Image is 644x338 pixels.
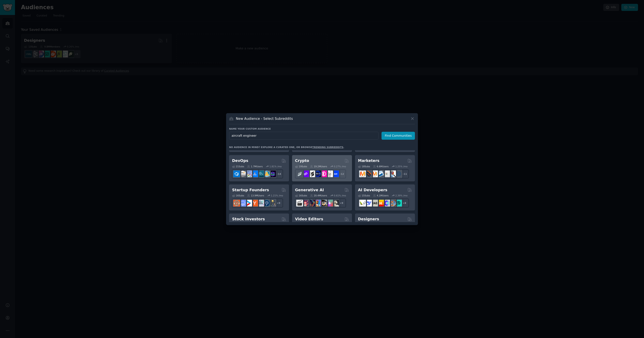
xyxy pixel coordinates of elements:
div: 16 Sub s [295,194,307,197]
input: Pick a short name, like "Digital Marketers" or "Movie-Goers" [229,132,379,140]
img: ycombinator [251,200,258,206]
img: EntrepreneurRideAlong [233,200,240,206]
img: growmybusiness [269,200,276,206]
img: platformengineering [257,170,264,177]
img: sdforall [314,200,321,206]
img: 0xPolygon [302,170,309,177]
div: 1.21 % /mo [271,194,283,197]
img: AIDevelopersSociety [395,200,402,206]
img: bigseo [365,170,372,177]
img: aivideo [296,200,303,206]
div: 13.9M Users [247,194,264,197]
div: 4.1M Users [373,194,389,197]
h2: Marketers [358,158,379,163]
h2: Stock Investors [232,216,265,222]
div: + 8 [400,199,409,208]
img: Docker_DevOps [245,170,252,177]
img: starryai [326,200,333,206]
h2: Designers [358,216,379,222]
img: AWS_Certified_Experts [239,170,246,177]
img: FluxAI [320,200,327,206]
img: DevOpsLinks [251,170,258,177]
div: 19.2M Users [310,165,327,168]
img: startup [245,200,252,206]
div: 2.39 % /mo [395,194,408,197]
img: ethfinance [296,170,303,177]
img: AskMarketing [371,170,378,177]
img: azuredevops [233,170,240,177]
div: 1.7M Users [247,165,263,168]
div: 19 Sub s [295,165,307,168]
div: + 14 [274,169,283,178]
img: MarketingResearch [389,170,396,177]
div: 1.81 % /mo [270,165,282,168]
div: 0.61 % /mo [334,194,346,197]
img: googleads [383,170,390,177]
img: defiblockchain [320,170,327,177]
h3: New Audience - Select Subreddits [236,116,293,121]
img: content_marketing [359,170,366,177]
img: defi_ [332,170,339,177]
img: deepdream [308,200,315,206]
img: aws_cdk [263,170,270,177]
img: dalle2 [302,200,309,206]
div: + 11 [400,169,409,178]
img: web3 [314,170,321,177]
div: 6.6M Users [373,165,389,168]
div: 21 Sub s [232,165,244,168]
h2: DevOps [232,158,248,163]
div: + 9 [274,199,283,208]
img: Emailmarketing [377,170,384,177]
div: 16 Sub s [232,194,244,197]
h2: AI Developers [358,187,387,193]
div: 0.27 % /mo [334,165,346,168]
img: llmops [389,200,396,206]
button: Find Communities [382,132,415,140]
img: SaaS [239,200,246,206]
img: DreamBooth [332,200,339,206]
div: 15 Sub s [358,194,370,197]
img: MistralAI [377,200,384,206]
h2: Startup Founders [232,187,269,193]
img: ethstaker [308,170,315,177]
div: 20.4M Users [310,194,327,197]
h2: Crypto [295,158,309,163]
img: LangChain [359,200,366,206]
img: Entrepreneurship [263,200,270,206]
div: + 12 [337,169,346,178]
h3: Name your custom audience [229,127,415,130]
img: indiehackers [257,200,264,206]
div: 18 Sub s [358,165,370,168]
a: trending subreddits [312,146,343,148]
img: CryptoNews [326,170,333,177]
div: + 9 [337,199,346,208]
img: Rag [371,200,378,206]
h2: Video Editors [295,216,323,222]
img: OpenSourceAI [383,200,390,206]
div: 1.25 % /mo [395,165,408,168]
div: No audience in mind? Explore a curated one, or browse . [229,146,344,149]
img: PlatformEngineers [269,170,276,177]
img: OnlineMarketing [395,170,402,177]
img: DeepSeek [365,200,372,206]
h2: Generative AI [295,187,324,193]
